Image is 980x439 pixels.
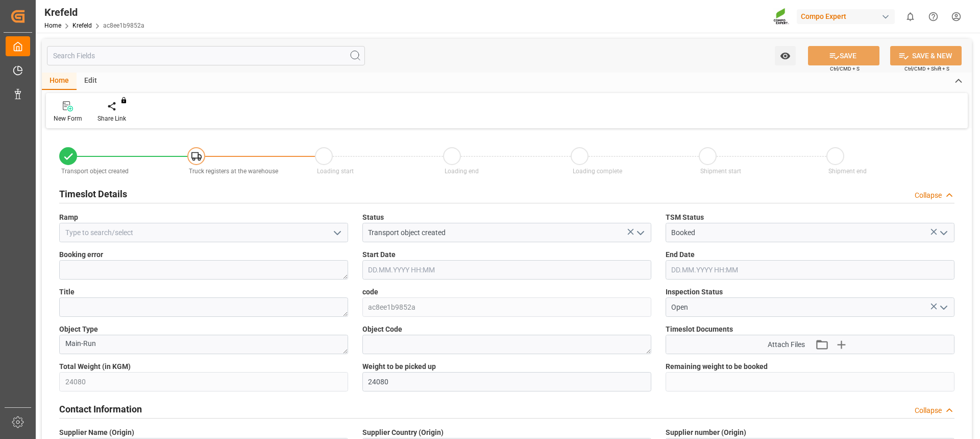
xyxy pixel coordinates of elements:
[59,212,78,223] span: Ramp
[700,168,741,175] span: Shipment start
[59,427,134,438] span: Supplier Name (Origin)
[666,260,954,280] input: DD.MM.YYYY HH:MM
[61,168,129,175] span: Transport object created
[904,65,949,73] span: Ctrl/CMD + Shift + S
[362,249,396,260] span: Start Date
[775,46,796,65] button: open menu
[666,212,704,223] span: TSM Status
[808,46,879,65] button: SAVE
[573,168,622,175] span: Loading complete
[44,5,144,20] div: Krefeld
[666,249,695,260] span: End Date
[54,114,82,123] div: New Form
[797,9,895,24] div: Compo Expert
[362,223,651,242] input: Type to search/select
[666,287,723,297] span: Inspection Status
[189,168,278,175] span: Truck registers at the warehouse
[362,324,402,335] span: Object Code
[768,339,805,350] span: Attach Files
[915,190,942,201] div: Collapse
[362,427,444,438] span: Supplier Country (Origin)
[915,405,942,416] div: Collapse
[77,73,105,90] div: Edit
[362,361,436,372] span: Weight to be picked up
[59,249,103,260] span: Booking error
[329,225,344,241] button: open menu
[632,225,647,241] button: open menu
[890,46,962,65] button: SAVE & NEW
[797,7,899,26] button: Compo Expert
[362,212,384,223] span: Status
[666,324,733,335] span: Timeslot Documents
[828,168,867,175] span: Shipment end
[59,335,348,354] textarea: Main-Run
[922,5,945,28] button: Help Center
[362,260,651,280] input: DD.MM.YYYY HH:MM
[72,22,92,29] a: Krefeld
[42,73,77,90] div: Home
[59,223,348,242] input: Type to search/select
[666,361,768,372] span: Remaining weight to be booked
[773,8,790,26] img: Screenshot%202023-09-29%20at%2010.02.21.png_1712312052.png
[47,46,365,65] input: Search Fields
[59,402,142,416] h2: Contact Information
[317,168,354,175] span: Loading start
[59,187,127,201] h2: Timeslot Details
[935,225,950,241] button: open menu
[59,287,75,297] span: Title
[899,5,922,28] button: show 0 new notifications
[445,168,479,175] span: Loading end
[362,287,378,297] span: code
[44,22,61,29] a: Home
[830,65,860,73] span: Ctrl/CMD + S
[935,299,950,315] button: open menu
[59,361,131,372] span: Total Weight (in KGM)
[59,324,98,335] span: Object Type
[666,427,746,438] span: Supplier number (Origin)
